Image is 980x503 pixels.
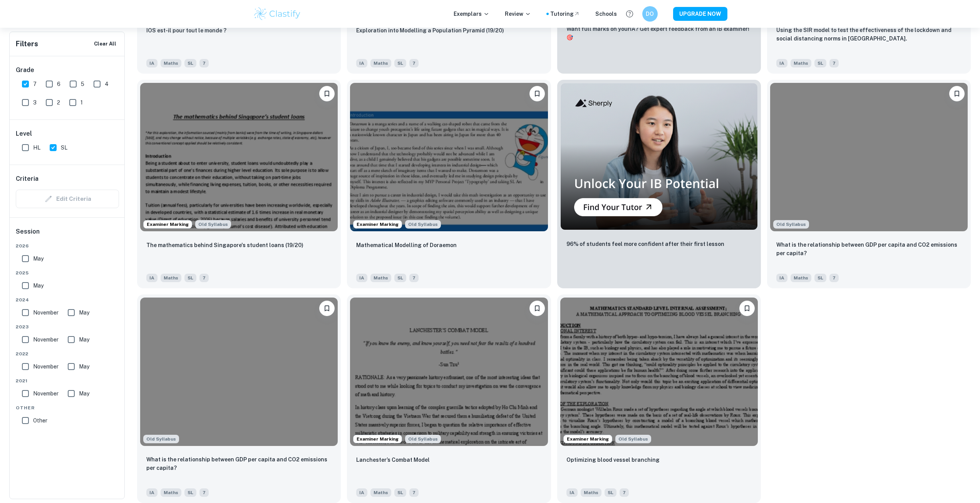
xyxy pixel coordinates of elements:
p: Optimizing blood vessel branching [566,456,660,464]
span: 2 [57,98,60,107]
div: Tutoring [550,10,580,18]
span: May [33,254,44,263]
p: What is the relationship between GDP per capita and CO2 emissions per capita? [776,241,962,257]
span: 6 [57,80,60,88]
span: IA [356,488,367,497]
span: Old Syllabus [195,220,231,229]
p: Using the SIR model to test the effectiveness of the lockdown and social distancing norms in Tami... [776,26,962,43]
a: Thumbnail96% of students feel more confident after their first lesson [557,80,761,288]
span: 🎯 [566,34,573,40]
a: Examiner MarkingAlthough this IA is written for the old math syllabus (last exam in November 2020... [347,294,551,503]
a: Examiner MarkingAlthough this IA is written for the old math syllabus (last exam in November 2020... [347,80,551,288]
button: Bookmark [949,86,965,101]
img: Clastify logo [253,6,302,22]
span: Maths [791,274,811,282]
span: 7 [409,59,419,67]
p: IOS est-il pour tout le monde ? [146,26,226,35]
span: IA [146,59,157,67]
button: Bookmark [529,86,545,101]
span: Old Syllabus [405,220,441,229]
button: DO [642,6,658,22]
span: 3 [33,98,37,107]
span: SL [394,59,406,67]
span: 4 [105,80,109,88]
div: Although this IA is written for the old math syllabus (last exam in November 2020), the current I... [405,220,441,229]
span: 1 [80,98,83,107]
span: May [79,335,89,344]
p: Want full marks on your IA ? Get expert feedback from an IB examiner! [566,25,752,42]
span: Maths [791,59,811,67]
span: Examiner Marking [564,436,612,442]
div: Criteria filters are unavailable when searching by topic [16,190,119,208]
img: Thumbnail [560,83,758,230]
a: Although this IA is written for the old math syllabus (last exam in November 2020), the current I... [767,80,971,288]
span: 5 [81,80,84,88]
a: Examiner MarkingAlthough this IA is written for the old math syllabus (last exam in November 2020... [137,80,341,288]
span: IA [356,59,367,67]
div: Although this IA is written for the old math syllabus (last exam in November 2020), the current I... [405,435,441,443]
img: Maths IA example thumbnail: What is the relationship between GDP per [140,298,338,446]
span: 7 [33,80,37,88]
h6: Filters [16,39,38,49]
span: 7 [829,274,839,282]
div: Although this IA is written for the old math syllabus (last exam in November 2020), the current I... [773,220,809,229]
span: Old Syllabus [405,435,441,443]
span: 2021 [16,377,119,384]
span: 7 [829,59,839,67]
div: Although this IA is written for the old math syllabus (last exam in November 2020), the current I... [143,435,179,443]
span: SL [814,59,826,67]
span: Old Syllabus [615,435,651,443]
span: November [33,308,59,317]
button: Help and Feedback [623,7,636,20]
span: SL [184,59,196,67]
p: Exemplars [454,10,489,18]
button: Bookmark [319,301,335,316]
span: Maths [370,59,391,67]
a: Schools [595,10,617,18]
p: Mathematical Modelling of Doraemon [356,241,457,249]
button: UPGRADE NOW [673,7,727,21]
span: May [33,281,44,290]
span: 2026 [16,242,119,249]
span: IA [566,488,578,497]
span: 7 [409,274,419,282]
span: November [33,335,59,344]
span: Old Syllabus [773,220,809,229]
p: 96% of students feel more confident after their first lesson [566,240,724,248]
p: Review [505,10,531,18]
h6: Session [16,227,119,242]
span: 2025 [16,269,119,276]
span: 7 [199,488,209,497]
p: The mathematics behind Singapore's student loans (19/20) [146,241,303,249]
div: Although this IA is written for the old math syllabus (last exam in November 2020), the current I... [615,435,651,443]
h6: Grade [16,66,119,75]
span: SL [394,488,406,497]
h6: DO [645,10,654,18]
img: Maths IA example thumbnail: Lanchester’s Combat Model [350,298,548,446]
span: 7 [620,488,629,497]
span: IA [776,274,787,282]
span: November [33,389,59,398]
span: Maths [161,274,181,282]
span: Maths [370,274,391,282]
span: IA [146,488,157,497]
span: Maths [581,488,601,497]
span: SL [605,488,616,497]
p: Lanchester’s Combat Model [356,456,430,464]
span: SL [814,274,826,282]
a: Examiner MarkingAlthough this IA is written for the old math syllabus (last exam in November 2020... [557,294,761,503]
img: Maths IA example thumbnail: Mathematical Modelling of Doraemon [350,83,548,231]
span: 2022 [16,350,119,357]
span: Examiner Marking [353,221,402,228]
span: May [79,308,89,317]
span: Other [33,416,47,425]
button: Clear All [92,38,118,50]
span: IA [146,274,157,282]
span: Old Syllabus [143,435,179,443]
p: Exploration into Modelling a Population Pyramid (19/20) [356,26,504,35]
span: May [79,362,89,371]
p: What is the relationship between GDP per capita and CO2 emissions per capita? [146,455,332,472]
h6: Level [16,129,119,138]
